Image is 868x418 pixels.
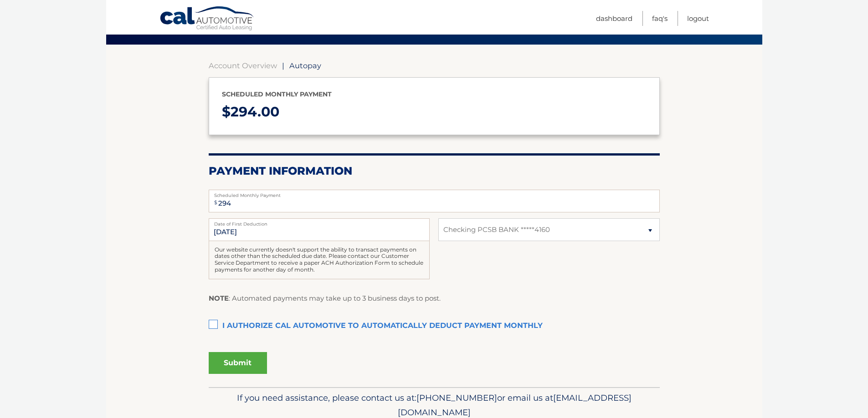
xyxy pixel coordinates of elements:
p: Scheduled monthly payment [222,89,647,100]
a: Dashboard [596,11,632,26]
label: I authorize cal automotive to automatically deduct payment monthly [209,317,660,335]
button: Submit [209,352,267,374]
input: Payment Amount [209,190,660,212]
h2: Payment Information [209,164,660,178]
strong: NOTE [209,294,229,302]
span: 294.00 [231,103,279,120]
a: FAQ's [652,11,668,26]
label: Date of First Deduction [209,218,430,226]
span: [PHONE_NUMBER] [416,393,497,403]
p: : Automated payments may take up to 3 business days to post. [209,292,441,304]
p: $ [222,100,647,124]
input: Payment Date [209,218,430,241]
a: Cal Automotive [159,6,255,32]
span: [EMAIL_ADDRESS][DOMAIN_NAME] [398,393,632,418]
span: | [282,61,284,70]
label: Scheduled Monthly Payment [209,190,660,197]
span: $ [211,192,220,213]
a: Account Overview [209,61,277,70]
span: Autopay [289,61,321,70]
div: Our website currently doesn't support the ability to transact payments on dates other than the sc... [209,241,430,279]
a: Logout [687,11,709,26]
